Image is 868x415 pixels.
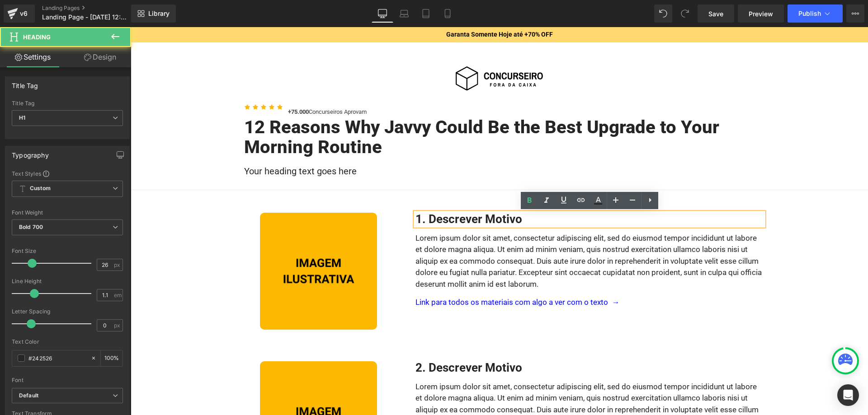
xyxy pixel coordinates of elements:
[12,210,123,216] div: Font Weight
[101,350,123,366] div: %
[12,248,123,254] div: Font Size
[372,5,393,23] a: Desktop
[19,392,38,400] i: Default
[12,170,123,177] div: Text Styles
[28,353,86,363] input: Color
[113,90,624,130] h1: 12 Reasons Why Javvy Could Be the Best Upgrade to Your Morning Routine
[415,5,437,23] a: Tablet
[42,5,146,12] a: Landing Pages
[12,308,123,315] div: Letter Spacing
[676,5,694,23] button: Redo
[4,5,35,23] a: v6
[12,100,123,107] div: Title Tag
[788,5,843,23] button: Publish
[12,339,123,345] div: Text Color
[18,8,29,19] div: v6
[114,262,122,268] span: px
[113,139,624,149] h2: Your heading text goes here
[285,354,633,412] p: Lorem ipsum dolor sit amet, consectetur adipiscing elit, sed do eiusmod tempor incididunt ut labo...
[12,278,123,284] div: Line Height
[114,292,122,298] span: em
[846,5,864,23] button: More
[42,14,129,21] span: Landing Page - [DATE] 12:00:36
[285,186,633,199] h1: 1. Descrever Motivo
[285,205,633,263] p: Lorem ipsum dolor sit amet, consectetur adipiscing elit, sed do eiusmod tempor incididunt ut labo...
[654,5,672,23] button: Undo
[19,224,43,230] b: Bold 700
[316,4,422,11] strong: Garanta Somente Hoje até +70% OFF
[157,81,178,88] strong: +75.000
[285,334,633,347] h1: 2. Descrever Motivo
[131,5,176,23] a: New Library
[393,5,415,23] a: Laptop
[23,33,51,41] span: Heading
[749,9,773,19] span: Preview
[837,384,859,406] div: Open Intercom Messenger
[437,5,458,23] a: Mobile
[157,81,236,88] span: Concurseiros Aprovam
[738,5,784,23] a: Preview
[67,47,133,67] a: Design
[708,9,723,19] span: Save
[798,10,821,17] span: Publish
[148,9,170,18] span: Library
[19,114,25,121] b: H1
[12,77,38,89] div: Title Tag
[285,270,489,280] a: Link para todos os materiais com algo a ver com o texto →
[12,377,123,383] div: Font
[30,185,51,192] b: Custom
[12,146,49,159] div: Typography
[114,322,122,328] span: px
